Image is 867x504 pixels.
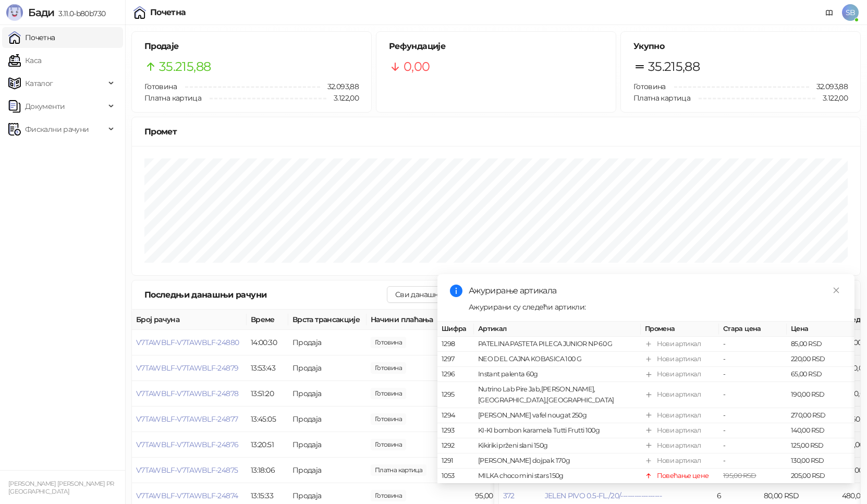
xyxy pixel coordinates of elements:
[474,438,641,453] td: Kikiriki prženi slani 150g
[136,389,238,398] button: V7TAWBLF-V7TAWBLF-24878
[503,491,515,500] button: 372
[657,410,701,420] div: Нови артикал
[657,440,701,451] div: Нови артикал
[136,363,238,373] button: V7TAWBLF-V7TAWBLF-24879
[787,367,854,382] td: 65,00 RSD
[657,471,709,481] div: Повећање цене
[136,440,238,449] button: V7TAWBLF-V7TAWBLF-24876
[815,92,848,104] span: 3.122,00
[474,423,641,438] td: KI-KI bombon karamela Tutti Frutti 100g
[247,407,288,432] td: 13:45:05
[389,40,603,53] h5: Рефундације
[28,6,54,19] span: Бади
[474,453,641,469] td: [PERSON_NAME] dojpak 170g
[150,8,186,17] div: Почетна
[8,480,114,495] small: [PERSON_NAME] [PERSON_NAME] PR [GEOGRAPHIC_DATA]
[371,362,406,374] span: 975,00
[247,310,288,330] th: Време
[25,73,53,94] span: Каталог
[136,491,238,500] button: V7TAWBLF-V7TAWBLF-24874
[723,472,756,480] span: 195,00 RSD
[657,369,701,379] div: Нови артикал
[136,465,238,475] button: V7TAWBLF-V7TAWBLF-24875
[25,119,89,140] span: Фискални рачуни
[633,40,848,53] h5: Укупно
[469,285,842,297] div: Ажурирање артикала
[288,458,367,483] td: Продаја
[719,408,787,423] td: -
[719,423,787,438] td: -
[144,40,359,53] h5: Продаје
[371,388,406,399] span: 390,00
[247,381,288,407] td: 13:51:20
[247,432,288,458] td: 13:20:51
[787,438,854,453] td: 125,00 RSD
[437,337,474,352] td: 1298
[144,288,387,301] div: Последњи данашњи рачуни
[787,352,854,367] td: 220,00 RSD
[8,27,55,48] a: Почетна
[719,382,787,408] td: -
[437,438,474,453] td: 1292
[450,285,462,297] span: info-circle
[648,57,700,77] span: 35.215,88
[831,285,842,296] a: Close
[288,330,367,355] td: Продаја
[371,413,406,425] span: 3.800,00
[247,330,288,355] td: 14:00:30
[474,382,641,408] td: Nutrino Lab Pire Jab,[PERSON_NAME],[GEOGRAPHIC_DATA],[GEOGRAPHIC_DATA]
[136,414,238,424] button: V7TAWBLF-V7TAWBLF-24877
[6,4,23,21] img: Logo
[437,469,474,484] td: 1053
[437,423,474,438] td: 1293
[367,310,471,330] th: Начини плаћања
[371,439,406,450] span: 1.633,00
[159,57,211,77] span: 35.215,88
[787,453,854,469] td: 130,00 RSD
[247,458,288,483] td: 13:18:06
[437,367,474,382] td: 1296
[657,389,701,400] div: Нови артикал
[719,322,787,337] th: Стара цена
[437,408,474,423] td: 1294
[719,367,787,382] td: -
[8,50,41,71] a: Каса
[54,9,105,18] span: 3.11.0-b80b730
[437,382,474,408] td: 1295
[132,310,247,330] th: Број рачуна
[144,82,177,91] span: Готовина
[326,92,359,104] span: 3.122,00
[25,96,65,117] span: Документи
[833,287,840,294] span: close
[545,491,662,500] button: JELEN PIVO 0.5-FL./20/------------------
[437,322,474,337] th: Шифра
[371,490,406,501] span: 95,00
[136,338,239,347] button: V7TAWBLF-V7TAWBLF-24880
[787,337,854,352] td: 85,00 RSD
[719,438,787,453] td: -
[288,355,367,381] td: Продаја
[144,125,848,138] div: Промет
[371,464,426,476] span: 445,00
[288,310,367,330] th: Врста трансакције
[144,93,201,103] span: Платна картица
[474,469,641,484] td: MILKA choco mini stars 150g
[288,432,367,458] td: Продаја
[474,322,641,337] th: Артикал
[719,352,787,367] td: -
[474,337,641,352] td: PATELINA PASTETA PILECA JUNIOR NP 60 G
[247,355,288,381] td: 13:53:43
[288,381,367,407] td: Продаја
[821,4,838,21] a: Документација
[787,469,854,484] td: 205,00 RSD
[657,339,701,349] div: Нови артикал
[719,453,787,469] td: -
[474,408,641,423] td: [PERSON_NAME] vafel nougat 250g
[474,352,641,367] td: NEO DEL CAJNA KOBASICA 100 G
[288,407,367,432] td: Продаја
